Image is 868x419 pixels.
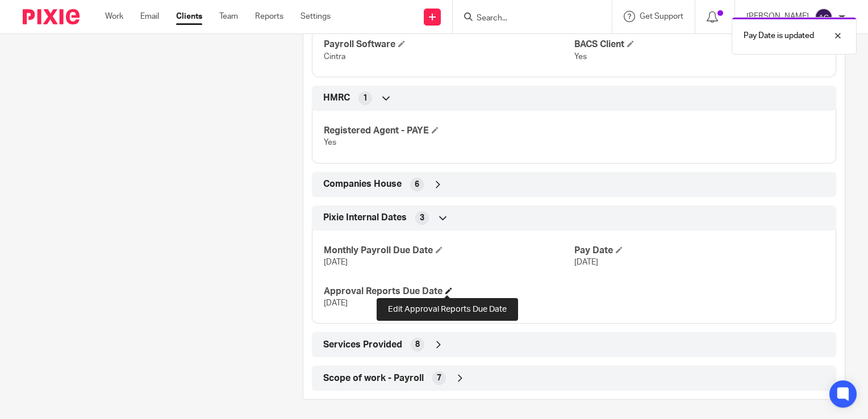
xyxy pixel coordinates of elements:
[324,125,574,137] h4: Registered Agent - PAYE
[437,372,441,384] span: 7
[140,11,159,22] a: Email
[415,339,420,350] span: 8
[323,339,402,351] span: Services Provided
[323,92,350,104] span: HMRC
[323,178,402,190] span: Companies House
[815,8,833,26] img: svg%3E
[324,299,348,307] span: [DATE]
[23,9,80,24] img: Pixie
[324,258,348,266] span: [DATE]
[324,139,336,146] span: Yes
[324,245,574,257] h4: Monthly Payroll Due Date
[744,30,814,41] p: Pay Date is updated
[323,212,407,224] span: Pixie Internal Dates
[324,39,574,51] h4: Payroll Software
[105,11,123,22] a: Work
[255,11,283,22] a: Reports
[363,93,368,104] span: 1
[574,53,587,61] span: Yes
[324,286,574,298] h4: Approval Reports Due Date
[420,212,424,224] span: 3
[176,11,202,22] a: Clients
[323,372,424,384] span: Scope of work - Payroll
[301,11,331,22] a: Settings
[324,53,345,61] span: Cintra
[574,245,824,257] h4: Pay Date
[574,258,598,266] span: [DATE]
[219,11,238,22] a: Team
[415,179,419,190] span: 6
